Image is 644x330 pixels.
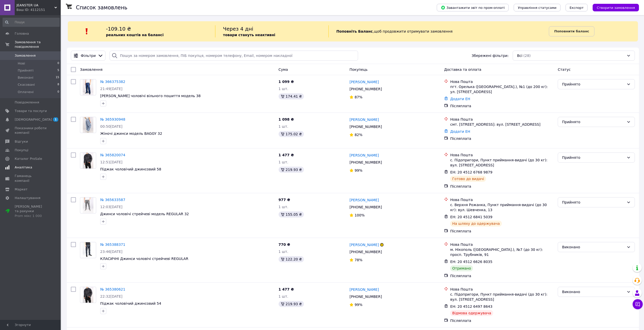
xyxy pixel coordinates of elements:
[80,68,102,72] span: Замовлення
[80,242,96,258] a: Фото товару
[18,68,33,73] span: Прийняті
[56,75,59,80] span: 15
[450,197,554,202] div: Нова Пошта
[83,242,93,258] img: Фото товару
[355,133,362,137] span: 82%
[15,157,42,161] span: Каталог ProSale
[83,197,93,213] img: Фото товару
[110,51,358,61] input: Пошук за номером замовлення, ПІБ покупця, номером телефону, Email, номером накладної
[279,117,294,121] span: 1 098 ₴
[100,301,161,305] a: Піджак чоловічий джинсовий 54
[549,26,594,36] a: Поповнити баланс
[279,256,304,262] div: 122.20 ₴
[517,53,522,58] span: Всі
[279,287,294,291] span: 1 477 ₴
[106,26,131,32] span: -109.10 ₴
[444,68,481,72] span: Доставка та оплата
[100,131,162,136] a: Жіночі джинси модель BAGGY 32
[450,215,492,219] span: ЕН: 20 4512 6841 5039
[18,90,34,94] span: Оплачені
[83,28,91,35] img: :exclamation:
[348,248,383,255] div: [PHONE_NUMBER]
[328,25,549,37] div: , щоб продовжити отримувати замовлення
[450,287,554,292] div: Нова Пошта
[570,6,584,10] span: Експорт
[100,167,161,171] a: Піджак чоловічий джинсовий 58
[349,117,379,122] a: [PERSON_NAME]
[15,148,28,152] span: Покупці
[336,29,373,33] b: Поповніть Баланс
[15,196,40,200] span: Налаштування
[450,292,554,302] div: с. Підопригори, Пункт приймання-видачі (до 30 кг): вул. [STREET_ADDRESS]
[450,265,473,271] div: Отримано
[450,97,470,101] a: Додати ЕН
[100,250,122,254] span: 23:46[DATE]
[437,4,509,11] button: Завантажити звіт по пром-оплаті
[76,5,127,11] h1: Список замовлень
[349,79,379,84] a: [PERSON_NAME]
[450,84,554,94] div: пгт. Орелька ([GEOGRAPHIC_DATA].), №1 (до 200 кг): ул. [STREET_ADDRESS]
[450,247,554,257] div: м. Нікополь ([GEOGRAPHIC_DATA].), №7 (до 30 кг): просп. Трубників, 91
[15,40,61,49] span: Замовлення та повідомлення
[450,152,554,158] div: Нова Пошта
[450,273,554,278] div: Післяплата
[348,159,383,166] div: [PHONE_NUMBER]
[279,211,304,217] div: 155.05 ₴
[450,103,554,108] div: Післяплата
[450,176,486,182] div: Готово до видачі
[100,160,122,164] span: 12:51[DATE]
[450,318,554,323] div: Післяплата
[83,117,93,133] img: Фото товару
[633,299,643,309] button: Чат з покупцем
[450,136,554,141] div: Післяплата
[53,117,58,122] span: 1
[472,53,509,58] span: Збережені фільтри:
[57,90,59,94] span: 0
[16,8,61,12] div: Ваш ID: 4112151
[100,94,201,98] a: [PERSON_NAME] чоловічі вільного пошиття модель 38
[355,95,362,99] span: 87%
[279,131,304,137] div: 175.02 ₴
[83,153,93,168] img: Фото товару
[349,68,367,72] span: Покупець
[450,184,554,189] div: Післяплата
[57,68,59,73] span: 5
[80,287,96,303] a: Фото товару
[597,6,635,10] span: Створити замовлення
[15,100,39,105] span: Повідомлення
[15,174,47,183] span: Гаманець компанії
[100,87,122,91] span: 21:49[DATE]
[355,258,362,262] span: 78%
[100,212,189,216] span: Джинси чоловічі стрейчеві модель REGULAR 32
[554,29,589,33] b: Поповнити баланс
[15,109,47,113] span: Товари та послуги
[223,26,253,32] span: Через 4 дні
[100,243,125,247] a: № 365388371
[83,287,93,303] img: Фото товару
[279,80,294,84] span: 1 099 ₴
[80,79,96,95] a: Фото товару
[15,31,29,36] span: Головна
[279,153,294,157] span: 1 477 ₴
[100,294,122,298] span: 22:32[DATE]
[83,79,93,95] img: Фото товару
[80,117,96,133] a: Фото товару
[100,117,125,121] a: № 365930948
[279,198,290,202] span: 977 ₴
[450,117,554,122] div: Нова Пошта
[16,3,54,8] span: JEANSTER UA
[441,5,505,10] span: Завантажити звіт по пром-оплаті
[279,160,288,164] span: 1 шт.
[100,205,122,209] span: 12:03[DATE]
[562,155,625,160] div: Прийнято
[355,168,362,172] span: 99%
[588,5,639,9] a: Створити замовлення
[15,214,47,218] div: Prom мікс 1 000
[348,123,383,130] div: [PHONE_NUMBER]
[349,287,379,292] a: [PERSON_NAME]
[100,80,125,84] a: № 366375382
[450,260,492,264] span: ЕН: 20 4512 6626 8035
[279,93,304,99] div: 174.41 ₴
[81,53,96,58] span: Фільтри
